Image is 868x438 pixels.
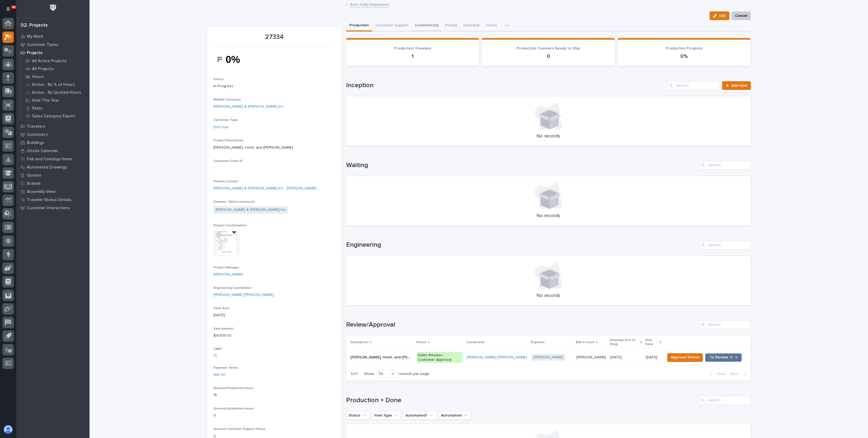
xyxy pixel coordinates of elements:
[213,33,335,41] p: 27334
[21,81,90,88] a: Active - By % of Hours
[699,161,751,170] div: Search
[728,371,751,376] button: Next
[353,53,473,60] p: 1
[16,204,90,212] a: Customer Interactions
[16,147,90,155] a: Onsite Calendar
[21,89,90,96] a: Active - By Quoted Hours
[21,23,48,29] div: 02. Projects
[372,20,412,32] button: Customer Support
[213,392,335,398] p: 15
[483,20,500,32] button: Hours
[353,133,744,139] p: No records
[576,354,607,360] p: [PERSON_NAME]
[16,171,90,179] a: Quotes
[699,320,751,329] input: Search
[27,42,58,47] p: Customer Types
[32,114,75,119] p: Sales Category Export
[346,20,372,32] button: Production
[32,67,54,71] p: All Projects
[350,339,368,345] p: Description
[12,5,15,9] p: 34
[671,354,699,361] span: Approval Status
[719,13,726,18] span: Edit
[213,118,238,122] span: Customer Type
[27,181,41,186] p: Brands
[213,366,238,370] span: Payment Terms
[216,207,286,213] a: [PERSON_NAME] & [PERSON_NAME] Inc
[32,59,67,64] p: All Active Projects
[21,96,90,104] a: Sold This Year
[705,353,742,362] button: To Review 👨‍🏭 →
[32,106,42,111] p: Stats
[372,411,401,420] button: Item Type
[213,50,254,69] img: 3-9sRsCyBCyYJbtjc5EpowzaQIFbcWiHtgNZLeKLFDg
[667,81,719,90] input: Search
[646,355,661,360] p: [DATE]
[27,198,72,202] p: Traveler Status Details
[27,140,44,145] p: Buildings
[213,180,238,183] span: Primary Contact
[346,82,665,89] h1: Inception
[710,11,729,20] button: Edit
[213,292,274,298] a: [PERSON_NAME] [PERSON_NAME]
[699,241,751,249] div: Search
[213,307,229,310] span: Date Sold
[666,46,703,50] span: Production Progress
[27,157,72,162] p: Fab and Coatings Items
[27,34,43,39] p: My Work
[346,396,697,404] h1: Production + Done
[7,7,14,15] div: Notifications34
[21,65,90,73] a: All Projects
[16,155,90,163] a: Fab and Coatings Items
[16,187,90,196] a: Assembly View
[213,104,283,109] a: [PERSON_NAME] & [PERSON_NAME] Inc
[32,90,81,95] p: Active - By Quoted Hours
[732,11,751,20] button: Cancel
[16,179,90,187] a: Brands
[27,173,41,178] p: Quotes
[213,139,244,142] span: Project Description
[416,339,426,345] p: Status
[534,355,563,360] a: [PERSON_NAME]
[16,130,90,139] a: Customers
[213,413,335,418] p: 0
[714,371,726,376] span: Back
[213,98,241,101] span: Billable Customer
[412,20,442,32] button: Comments (2)
[442,20,460,32] button: Pricing
[2,3,14,15] button: Notifications
[467,355,527,360] a: [PERSON_NAME] [PERSON_NAME]
[645,337,658,347] p: Ship Date
[731,84,747,87] span: Add New
[16,196,90,204] a: Traveler Status Details
[346,411,369,420] button: Status
[710,354,737,361] span: To Review 👨‍🏭 →
[16,49,90,57] a: Projects
[722,81,751,90] a: Add New
[705,371,728,376] button: Back
[27,124,45,129] p: Travelers
[350,354,413,360] p: [PERSON_NAME], Hoist, and [PERSON_NAME]
[27,149,58,154] p: Onsite Calendar
[213,407,254,410] span: Quoted Installation Hours
[667,353,703,362] button: Approval Status
[730,371,742,376] span: Next
[27,132,48,137] p: Customers
[213,83,335,89] p: In Progress
[213,312,335,318] p: [DATE]
[353,213,744,219] p: No records
[21,112,90,120] a: Sales Category Export
[624,53,744,60] p: 0%
[699,396,751,405] input: Search
[213,145,335,151] p: [PERSON_NAME], Hoist, and [PERSON_NAME]
[610,354,623,360] p: [DATE]
[399,372,429,376] p: records per page
[346,321,697,329] h1: Review/Approval
[213,186,316,191] a: [PERSON_NAME] & [PERSON_NAME] Inc - [PERSON_NAME]
[32,82,75,87] p: Active - By % of Hours
[27,189,55,194] p: Assembly View
[21,57,90,65] a: All Active Projects
[32,98,59,103] p: Sold This Year
[16,32,90,40] a: My Work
